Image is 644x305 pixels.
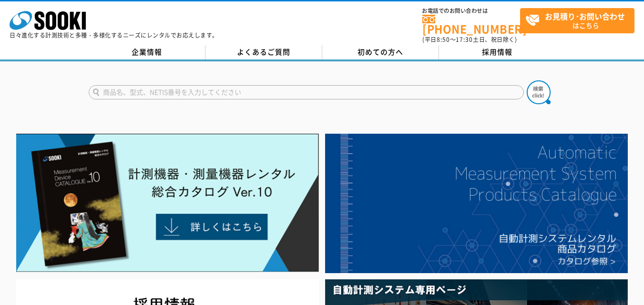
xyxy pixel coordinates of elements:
[10,32,218,38] p: 日々進化する計測技術と多種・多様化するニーズにレンタルでお応えします。
[422,15,520,34] a: [PHONE_NUMBER]
[322,45,439,59] a: 初めての方へ
[422,8,520,14] span: お電話でのお問い合わせは
[358,47,403,57] span: 初めての方へ
[325,134,628,273] img: 自動計測システムカタログ
[89,45,205,59] a: 企業情報
[439,45,556,59] a: 採用情報
[545,10,625,22] strong: お見積り･お問い合わせ
[456,35,473,44] span: 17:30
[16,134,319,272] img: Catalog Ver10
[527,80,551,104] img: btn_search.png
[205,45,322,59] a: よくあるご質問
[520,8,634,33] a: お見積り･お問い合わせはこちら
[437,35,450,44] span: 8:50
[525,9,634,32] span: はこちら
[422,35,517,44] span: (平日 ～ 土日、祝日除く)
[89,85,524,99] input: 商品名、型式、NETIS番号を入力してください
